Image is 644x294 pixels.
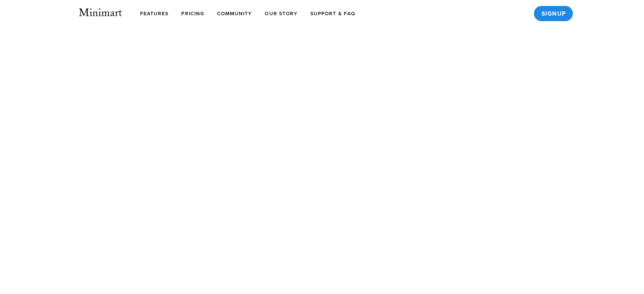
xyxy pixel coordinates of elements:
[71,5,129,20] a: Minimart
[181,11,205,16] span: Pricing
[541,10,566,17] span: Signup
[211,8,257,19] a: Community
[310,11,355,16] span: Support & FAQ
[140,11,169,16] span: features
[78,6,122,20] span: Minimart
[134,8,174,19] a: features
[259,8,303,19] a: Our Story
[534,6,573,21] a: Signup
[264,11,298,16] span: Our Story
[176,8,210,19] a: Pricing
[305,8,361,19] a: Support & FAQ
[217,11,252,16] span: Community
